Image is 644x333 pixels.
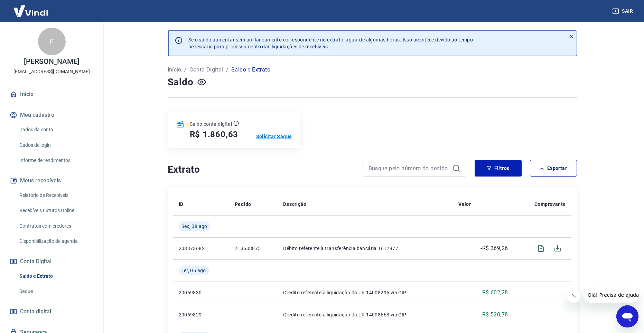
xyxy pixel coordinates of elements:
[4,5,58,10] span: Olá! Precisa de ajuda?
[179,311,224,318] p: 20069829
[8,107,95,123] button: Meu cadastro
[458,201,471,208] p: Valor
[533,240,549,257] span: Visualizar
[17,284,95,298] a: Saque
[17,219,95,233] a: Contratos com credores
[8,304,95,319] a: Conta digital
[611,5,636,18] button: Sair
[475,160,522,177] button: Filtros
[283,245,447,252] p: Débito referente à transferência bancária 1612977
[8,0,53,21] img: Vindi
[168,66,181,74] a: Início
[482,288,508,297] p: R$ 602,28
[181,223,207,230] span: Sex, 08 ago
[368,163,449,173] input: Busque pelo número do pedido
[17,188,95,202] a: Relatório de Recebíveis
[549,240,566,257] span: Download
[24,58,79,65] p: [PERSON_NAME]
[17,138,95,152] a: Dados de login
[179,201,184,208] p: ID
[38,28,66,55] div: F
[480,244,508,253] p: -R$ 369,26
[189,66,223,74] a: Conta Digital
[482,311,508,319] p: R$ 520,78
[13,68,90,75] p: [EMAIL_ADDRESS][DOMAIN_NAME]
[17,203,95,218] a: Recebíveis Futuros Online
[20,307,51,316] span: Conta digital
[181,267,206,274] span: Ter, 05 ago
[168,163,354,177] h4: Extrato
[179,289,224,296] p: 20069830
[283,311,447,318] p: Crédito referente à liquidação da UR 14008663 via CIP
[179,245,224,252] p: 208373682
[188,36,473,50] p: Se o saldo aumentar sem um lançamento correspondente no extrato, aguarde algumas horas. Isso acon...
[190,129,239,140] h5: R$ 1.860,63
[17,234,95,248] a: Disponibilização de agenda
[256,133,292,140] a: Solicitar Saque
[534,201,566,208] p: Comprovante
[584,287,638,303] iframe: Mensagem da empresa
[168,75,194,89] h4: Saldo
[283,289,447,296] p: Crédito referente à liquidação da UR 14008296 via CIP
[8,173,95,188] button: Meus recebíveis
[17,153,95,168] a: Informe de rendimentos
[530,160,577,177] button: Exportar
[184,66,187,74] p: /
[235,245,272,252] p: 713503875
[8,87,95,102] a: Início
[567,289,581,303] iframe: Fechar mensagem
[190,121,232,127] p: Saldo conta digital
[17,123,95,137] a: Dados da conta
[231,66,270,74] p: Saldo e Extrato
[235,201,251,208] p: Pedido
[8,254,95,269] button: Conta Digital
[17,269,95,283] a: Saldo e Extrato
[283,201,306,208] p: Descrição
[226,66,228,74] p: /
[616,305,638,327] iframe: Botão para abrir a janela de mensagens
